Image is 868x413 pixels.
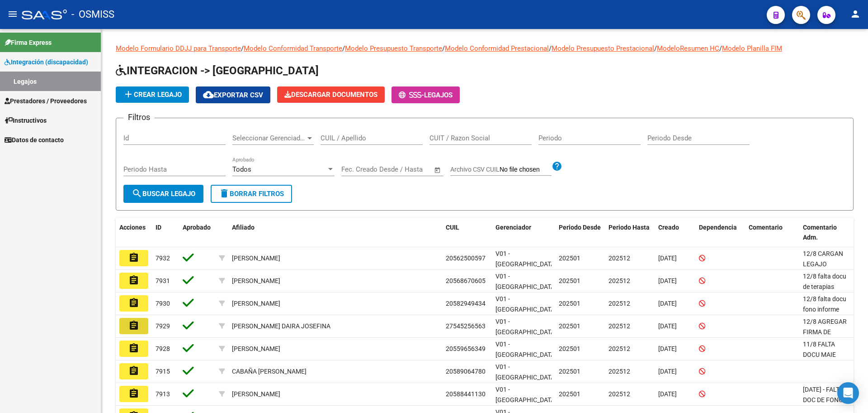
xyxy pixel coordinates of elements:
span: 20588441130 [446,390,486,398]
datatable-header-cell: Periodo Hasta [605,218,655,248]
div: [PERSON_NAME] [232,389,280,399]
mat-icon: assignment [128,275,139,286]
span: 27545256563 [446,322,486,330]
span: 202512 [609,277,630,284]
span: Descargar Documentos [284,91,377,99]
span: 202512 [609,322,630,330]
mat-icon: add [123,89,134,100]
mat-icon: assignment [128,320,139,331]
span: 202501 [559,345,580,352]
span: 202501 [559,390,580,398]
span: 202501 [559,322,580,330]
mat-icon: assignment [128,388,139,399]
span: Buscar Legajo [132,190,195,198]
button: Buscar Legajo [123,185,203,203]
mat-icon: search [132,188,142,199]
datatable-header-cell: CUIL [442,218,492,248]
mat-icon: assignment [128,298,139,308]
button: Descargar Documentos [277,86,385,103]
mat-icon: menu [7,9,18,19]
a: Modelo Formulario DDJJ para Transporte [116,44,241,53]
mat-icon: assignment [128,252,139,263]
button: Crear Legajo [116,86,189,103]
div: [PERSON_NAME] [232,276,280,286]
mat-icon: assignment [128,343,139,354]
datatable-header-cell: Afiliado [228,218,442,248]
span: 202512 [609,345,630,352]
span: Datos de contacto [5,135,64,145]
button: Exportar CSV [196,86,270,103]
h3: Filtros [123,111,155,124]
span: [DATE] [658,390,677,398]
datatable-header-cell: Acciones [116,218,152,248]
span: V01 - [GEOGRAPHIC_DATA] [495,295,557,313]
div: [PERSON_NAME] [232,344,280,354]
span: Gerenciador [495,224,531,231]
button: Borrar Filtros [211,185,292,203]
span: 20582949434 [446,300,486,307]
div: [PERSON_NAME] [232,253,280,264]
span: [DATE] [658,322,677,330]
span: Archivo CSV CUIL [450,166,500,173]
datatable-header-cell: Comentario Adm. [799,218,854,248]
span: Firma Express [5,38,52,48]
a: Modelo Presupuesto Prestacional [552,44,654,53]
span: V01 - [GEOGRAPHIC_DATA] [495,250,557,268]
span: Integración (discapacidad) [5,57,88,67]
span: Afiliado [232,224,255,231]
div: Open Intercom Messenger [837,382,859,404]
span: Comentario Adm. [803,224,837,241]
mat-icon: help [552,161,562,172]
span: 6/08/2025 - FALTA DOC DE FONO. [803,386,844,403]
span: V01 - [GEOGRAPHIC_DATA] [495,318,557,336]
span: Exportar CSV [203,91,263,99]
span: [DATE] [658,300,677,307]
span: 202501 [559,368,580,375]
span: 202512 [609,390,630,398]
span: [DATE] [658,368,677,375]
span: 202512 [609,300,630,307]
span: 12/8 AGREGAR FIRMA DE MEDICO AL EQUIPO FALTA DOCU FONO (TAMPOCO SE INCLUYE EN INFORME) [803,318,851,397]
span: ID [156,224,161,231]
span: 202501 [559,277,580,284]
input: Start date [341,165,371,173]
mat-icon: assignment [128,365,139,376]
span: Comentario [749,224,783,231]
datatable-header-cell: ID [152,218,179,248]
span: 202501 [559,255,580,262]
span: Creado [658,224,679,231]
span: V01 - [GEOGRAPHIC_DATA] [495,386,557,403]
span: V01 - [GEOGRAPHIC_DATA] [495,341,557,358]
span: 7913 [156,390,170,398]
span: 20568670605 [446,277,486,284]
mat-icon: delete [219,188,230,199]
span: 20562500597 [446,255,486,262]
datatable-header-cell: Dependencia [695,218,745,248]
a: Modelo Conformidad Prestacional [445,44,549,53]
span: Borrar Filtros [219,190,284,198]
span: 202512 [609,368,630,375]
a: Modelo Conformidad Transporte [244,44,342,53]
a: Modelo Presupuesto Transporte [345,44,442,53]
span: 20559656349 [446,345,486,352]
datatable-header-cell: Aprobado [179,218,215,248]
span: Instructivos [5,115,47,125]
span: INTEGRACION -> [GEOGRAPHIC_DATA] [116,64,319,77]
input: End date [379,165,423,173]
div: [PERSON_NAME] DAIRA JOSEFINA [232,321,330,331]
button: -Legajos [392,86,460,103]
span: 20589064780 [446,368,486,375]
span: [DATE] [658,345,677,352]
span: Dependencia [699,224,737,231]
span: 12/8 falta docu fono informe firmar por medico. gracias [803,295,847,333]
span: 7931 [156,277,170,284]
button: Open calendar [433,165,443,175]
span: Seleccionar Gerenciador [232,134,306,142]
span: Prestadores / Proveedores [5,96,87,106]
span: Crear Legajo [123,91,182,99]
span: 11/8 FALTA DOCU MAIE AGREGAR FIRMA DE MEDICO AL INFORME EI [803,341,837,399]
div: [PERSON_NAME] [232,298,280,309]
a: Modelo Planilla FIM [722,44,782,53]
mat-icon: cloud_download [203,89,214,100]
span: Aprobado [183,224,211,231]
